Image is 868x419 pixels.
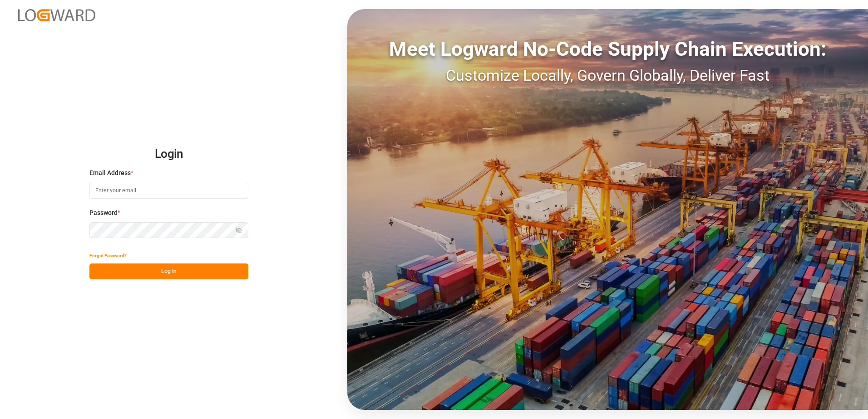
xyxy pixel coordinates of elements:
[347,64,868,87] div: Customize Locally, Govern Globally, Deliver Fast
[89,168,131,178] span: Email Address
[89,183,248,199] input: Enter your email
[89,140,248,169] h2: Login
[347,34,868,64] div: Meet Logward No-Code Supply Chain Execution:
[18,9,95,21] img: Logward_new_orange.png
[89,263,248,279] button: Log In
[89,248,127,263] button: Forgot Password?
[89,208,118,218] span: Password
